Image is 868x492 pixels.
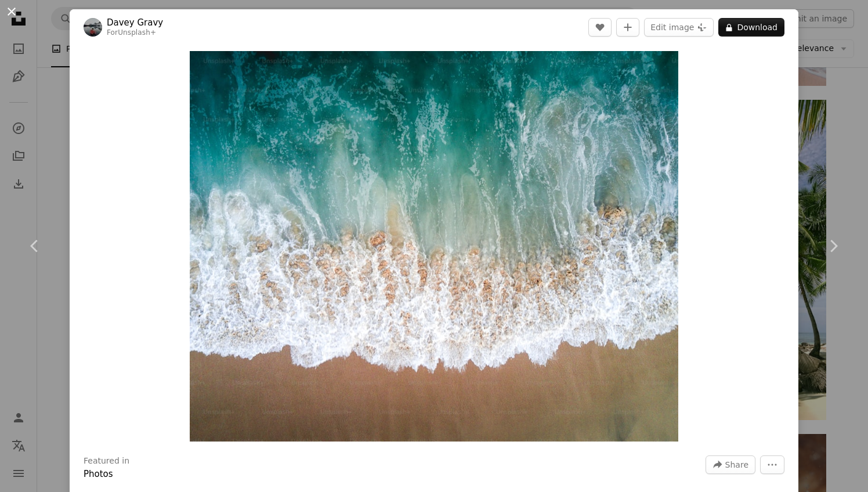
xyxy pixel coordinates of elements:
[84,18,102,37] img: Go to Davey Gravy's profile
[190,51,678,442] button: Zoom in on this image
[107,17,163,28] a: Davey Gravy
[107,28,163,38] div: For
[644,18,714,37] button: Edit image
[84,469,113,479] a: Photos
[84,455,129,467] h3: Featured in
[718,18,784,37] button: Download
[706,455,755,474] button: Share this image
[190,51,678,442] img: an aerial view of a beach with waves crashing on it
[616,18,639,37] button: Add to Collection
[118,28,156,37] a: Unsplash+
[588,18,612,37] button: Like
[798,190,868,302] a: Next
[760,455,784,474] button: More Actions
[725,456,748,473] span: Share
